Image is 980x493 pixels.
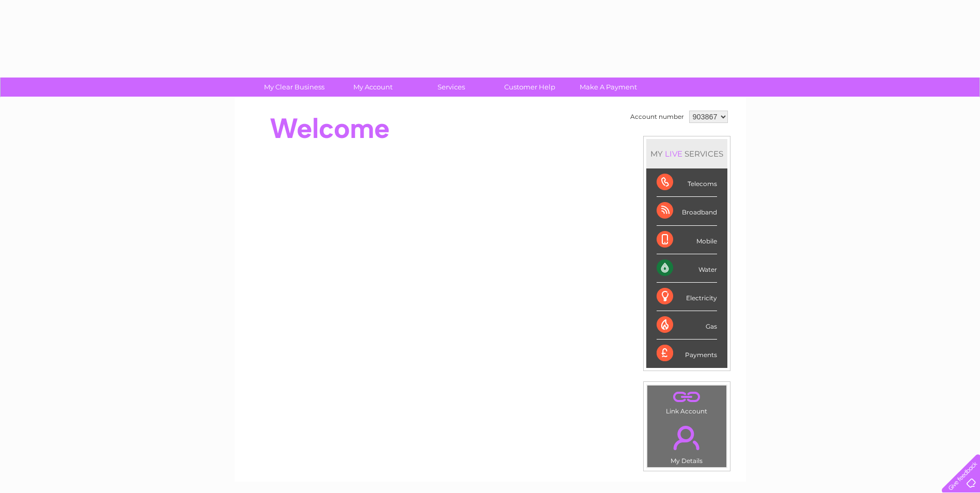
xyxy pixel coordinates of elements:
div: Gas [657,311,717,340]
div: Payments [657,340,717,367]
a: My Account [330,78,415,97]
td: Account number [628,108,687,126]
div: Water [657,254,717,283]
div: LIVE [663,149,685,159]
td: Link Account [647,385,727,418]
a: My Clear Business [252,78,337,97]
div: Electricity [657,283,717,311]
div: MY SERVICES [646,139,727,168]
a: Services [409,78,494,97]
div: Broadband [657,197,717,225]
td: My Details [647,417,727,468]
div: Mobile [657,226,717,254]
a: Make A Payment [566,78,651,97]
a: . [650,420,724,456]
a: Customer Help [487,78,572,97]
a: . [650,388,724,406]
div: Telecoms [657,168,717,197]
